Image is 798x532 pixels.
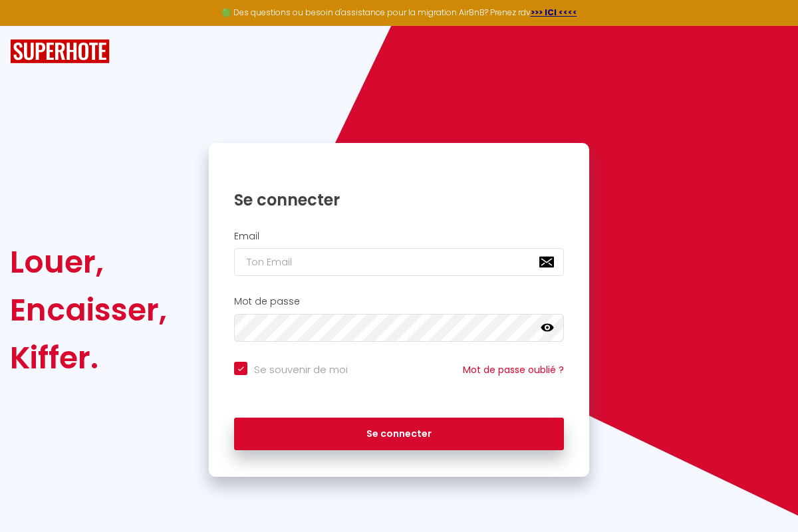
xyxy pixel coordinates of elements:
[234,418,564,451] button: Se connecter
[10,286,167,334] div: Encaisser,
[10,238,167,286] div: Louer,
[10,334,167,382] div: Kiffer.
[234,190,564,210] h1: Se connecter
[234,231,564,242] h2: Email
[234,296,564,307] h2: Mot de passe
[531,7,577,18] a: >>> ICI <<<<
[463,363,564,376] a: Mot de passe oublié ?
[10,39,110,64] img: SuperHote logo
[234,248,564,276] input: Ton Email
